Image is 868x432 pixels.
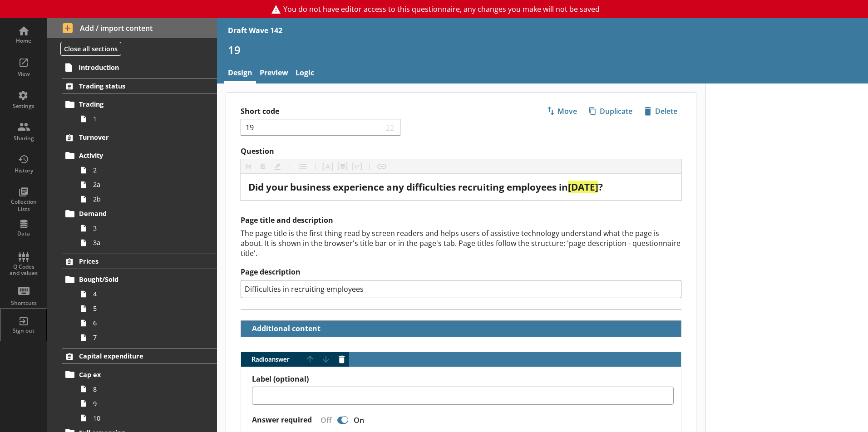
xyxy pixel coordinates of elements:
[8,70,39,78] div: View
[542,103,581,119] button: Move
[8,264,39,277] div: Q Codes and values
[62,97,217,112] a: Trading
[76,221,217,236] a: 3
[8,198,39,212] div: Collection Lists
[47,78,217,126] li: Trading statusTrading1
[585,104,636,118] span: Duplicate
[241,107,461,116] label: Short code
[228,43,857,57] h1: 19
[228,25,282,35] div: Draft Wave 142
[8,299,39,307] div: Shortcuts
[76,287,217,301] a: 4
[241,356,303,363] span: Radio answer
[93,414,194,422] span: 10
[76,236,217,250] a: 3a
[47,254,217,345] li: PricesBought/Sold4567
[350,415,371,425] div: On
[76,330,217,345] a: 7
[62,78,217,93] a: Trading status
[76,192,217,206] a: 2b
[66,148,217,206] li: Activity22a2b
[335,352,349,367] button: Delete answer
[384,123,397,132] span: 22
[76,112,217,126] a: 1
[66,367,217,425] li: Cap ex8910
[93,319,194,327] span: 6
[93,195,194,203] span: 2b
[79,370,190,379] span: Cap ex
[79,100,190,108] span: Trading
[8,37,39,44] div: Home
[76,163,217,177] a: 2
[93,180,194,189] span: 2a
[79,63,190,72] span: Introduction
[245,321,322,337] button: Additional content
[585,103,636,119] button: Duplicate
[62,130,217,145] a: Turnover
[292,64,318,83] a: Logic
[79,352,190,360] span: Capital expenditure
[93,114,194,123] span: 1
[8,327,39,334] div: Sign out
[66,272,217,345] li: Bought/Sold4567
[79,209,190,218] span: Demand
[8,167,39,174] div: History
[79,82,190,90] span: Trading status
[93,385,194,393] span: 8
[76,382,217,396] a: 8
[224,64,256,83] a: Design
[76,411,217,425] a: 10
[241,267,681,277] label: Page description
[241,147,681,156] label: Question
[63,23,202,33] span: Add / import content
[66,206,217,250] li: Demand33a
[568,181,598,193] span: [DATE]
[8,135,39,142] div: Sharing
[66,97,217,126] li: Trading1
[79,151,190,160] span: Activity
[79,257,190,265] span: Prices
[93,238,194,247] span: 3a
[248,181,568,193] span: Did your business experience any difficulties recruiting employees in
[8,103,39,110] div: Settings
[93,333,194,342] span: 7
[79,133,190,142] span: Turnover
[62,60,217,74] a: Introduction
[93,166,194,174] span: 2
[252,415,312,425] label: Answer required
[60,42,121,56] button: Close all sections
[79,275,190,284] span: Bought/Sold
[62,254,217,269] a: Prices
[62,367,217,382] a: Cap ex
[93,304,194,313] span: 5
[640,103,681,119] button: Delete
[47,130,217,250] li: TurnoverActivity22a2bDemand33a
[8,230,39,237] div: Data
[62,148,217,163] a: Activity
[93,224,194,232] span: 3
[93,290,194,298] span: 4
[47,18,217,38] button: Add / import content
[241,216,681,225] h2: Page title and description
[76,177,217,192] a: 2a
[76,316,217,330] a: 6
[241,228,681,258] div: The page title is the first thing read by screen readers and helps users of assistive technology ...
[256,64,292,83] a: Preview
[543,104,581,118] span: Move
[252,374,674,384] label: Label (optional)
[313,415,335,425] div: Off
[641,104,681,118] span: Delete
[248,181,674,193] div: Question
[76,301,217,316] a: 5
[598,181,603,193] span: ?
[93,399,194,408] span: 9
[62,206,217,221] a: Demand
[76,396,217,411] a: 9
[62,272,217,287] a: Bought/Sold
[62,349,217,364] a: Capital expenditure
